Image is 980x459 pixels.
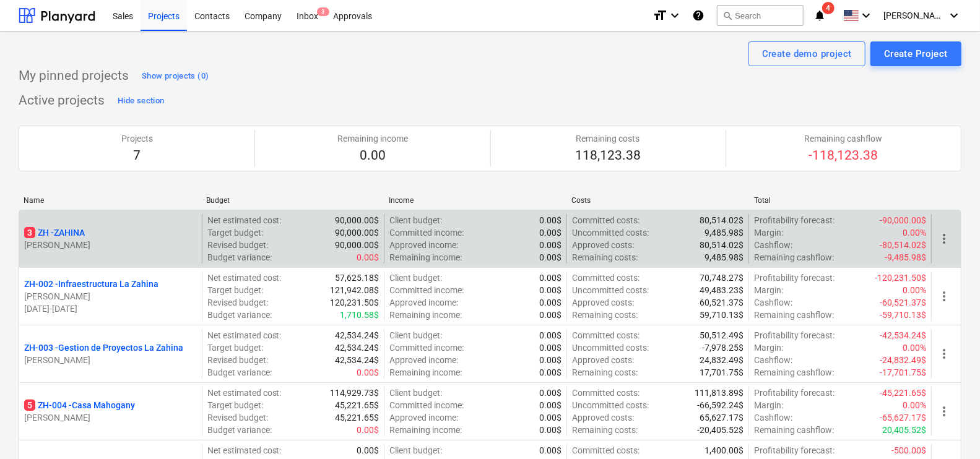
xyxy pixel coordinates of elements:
[24,411,197,424] p: [PERSON_NAME]
[717,5,804,26] button: Search
[572,214,640,226] p: Committed costs :
[335,329,379,341] p: 42,534.24$
[667,8,682,23] i: keyboard_arrow_down
[697,399,744,411] p: -66,592.24$
[859,8,874,23] i: keyboard_arrow_down
[880,387,926,399] p: -45,221.65$
[572,251,638,264] p: Remaining costs :
[335,272,379,284] p: 57,625.18$
[24,278,197,315] div: ZH-002 -Infraestructura La Zahina[PERSON_NAME][DATE]-[DATE]
[389,366,462,379] p: Remaining income :
[884,46,948,62] div: Create Project
[330,284,379,296] p: 121,942.08$
[903,226,926,239] p: 0.00%
[575,147,641,165] p: 118,123.38
[142,69,209,84] div: Show projects (0)
[754,296,792,309] p: Cashflow :
[207,239,268,251] p: Revised budget :
[539,239,562,251] p: 0.00$
[207,272,282,284] p: Net estimated cost :
[335,214,379,226] p: 90,000.00$
[575,132,641,145] p: Remaining costs
[389,214,442,226] p: Client budget :
[571,196,744,205] div: Costs
[918,400,980,459] iframe: Chat Widget
[207,387,282,399] p: Net estimated cost :
[207,411,268,424] p: Revised budget :
[207,296,268,309] p: Revised budget :
[903,341,926,354] p: 0.00%
[357,251,379,264] p: 0.00$
[207,329,282,341] p: Net estimated cost :
[24,341,183,354] p: ZH-003 - Gestion de Proyectos La Zahina
[804,147,882,165] p: -118,123.38
[539,309,562,321] p: 0.00$
[389,239,458,251] p: Approved income :
[813,8,826,23] i: notifications
[335,226,379,239] p: 90,000.00$
[937,289,952,304] span: more_vert
[754,399,783,411] p: Margin :
[539,411,562,424] p: 0.00$
[539,366,562,379] p: 0.00$
[754,387,835,399] p: Profitability forecast :
[880,354,926,366] p: -24,832.49$
[539,444,562,457] p: 0.00$
[885,251,926,264] p: -9,485.98$
[572,354,634,366] p: Approved costs :
[918,400,980,459] div: Widget de chat
[539,226,562,239] p: 0.00$
[207,366,272,379] p: Budget variance :
[19,67,129,85] p: My pinned projects
[207,284,263,296] p: Target budget :
[24,196,196,205] div: Name
[880,239,926,251] p: -80,514.02$
[24,290,197,302] p: [PERSON_NAME]
[572,296,634,309] p: Approved costs :
[754,214,835,226] p: Profitability forecast :
[539,341,562,354] p: 0.00$
[389,424,462,436] p: Remaining income :
[880,366,926,379] p: -17,701.75$
[705,226,744,239] p: 9,485.98$
[330,387,379,399] p: 114,929.73$
[335,341,379,354] p: 42,534.24$
[337,147,408,165] p: 0.00
[937,346,952,361] span: more_vert
[692,8,705,23] i: Knowledge base
[754,444,835,457] p: Profitability forecast :
[754,239,792,251] p: Cashflow :
[754,366,834,379] p: Remaining cashflow :
[700,329,744,341] p: 50,512.49$
[870,41,961,66] button: Create Project
[762,46,852,62] div: Create demo project
[695,387,744,399] p: 111,813.89$
[24,278,158,290] p: ZH-002 - Infraestructura La Zahina
[24,399,135,411] p: ZH-004 - Casa Mahogany
[115,91,167,111] button: Hide section
[697,424,744,436] p: -20,405.52$
[572,309,638,321] p: Remaining costs :
[389,196,562,205] div: Income
[572,226,649,239] p: Uncommitted costs :
[754,329,835,341] p: Profitability forecast :
[702,341,744,354] p: -7,978.25$
[883,11,945,20] span: [PERSON_NAME]
[207,309,272,321] p: Budget variance :
[207,251,272,264] p: Budget variance :
[754,354,792,366] p: Cashflow :
[24,226,197,251] div: 3ZH -ZAHINA[PERSON_NAME]
[24,239,197,251] p: [PERSON_NAME]
[903,399,926,411] p: 0.00%
[207,354,268,366] p: Revised budget :
[389,272,442,284] p: Client budget :
[539,399,562,411] p: 0.00$
[875,272,926,284] p: -120,231.50$
[389,296,458,309] p: Approved income :
[754,226,783,239] p: Margin :
[357,424,379,436] p: 0.00$
[24,400,35,411] span: 5
[335,354,379,366] p: 42,534.24$
[330,296,379,309] p: 120,231.50$
[572,411,634,424] p: Approved costs :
